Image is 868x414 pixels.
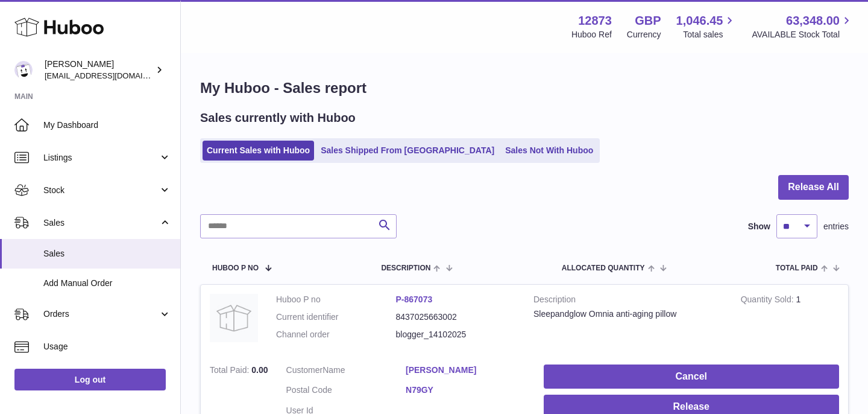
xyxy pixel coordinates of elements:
[251,365,268,375] span: 0.00
[571,29,612,40] div: Huboo Ref
[210,365,251,378] strong: Total Paid
[676,13,737,40] a: 1,046.45 Total sales
[776,264,818,272] span: Total paid
[43,217,159,229] span: Sales
[578,13,612,29] strong: 12873
[276,294,396,305] dt: Huboo P no
[823,221,849,232] span: entries
[45,59,153,81] div: [PERSON_NAME]
[276,311,396,323] dt: Current identifier
[533,294,723,308] strong: Description
[210,294,258,342] img: no-photo.jpg
[43,119,171,131] span: My Dashboard
[43,248,171,260] span: Sales
[43,308,159,320] span: Orders
[741,295,796,307] strong: Quantity Sold
[752,13,854,40] a: 63,348.00 AVAILABLE Stock Total
[286,365,323,375] span: Customer
[43,152,159,164] span: Listings
[406,384,526,396] a: N79GY
[200,78,849,98] h1: My Huboo - Sales report
[396,311,516,323] dd: 8437025663002
[381,264,430,272] span: Description
[396,329,516,340] dd: blogger_14102025
[562,264,645,272] span: ALLOCATED Quantity
[501,141,597,161] a: Sales Not With Huboo
[200,110,356,126] h2: Sales currently with Huboo
[683,29,737,40] span: Total sales
[786,13,840,29] span: 63,348.00
[778,175,849,200] button: Release All
[203,141,314,161] a: Current Sales with Huboo
[43,278,171,289] span: Add Manual Order
[286,365,406,379] dt: Name
[544,365,839,389] button: Cancel
[627,29,661,40] div: Currency
[635,13,661,29] strong: GBP
[732,285,848,355] td: 1
[396,295,433,304] a: P-867073
[286,384,406,399] dt: Postal Code
[45,71,177,80] span: [EMAIL_ADDRESS][DOMAIN_NAME]
[14,61,33,79] img: tikhon.oleinikov@sleepandglow.com
[752,29,854,40] span: AVAILABLE Stock Total
[14,369,166,390] a: Log out
[676,13,723,29] span: 1,046.45
[316,141,498,161] a: Sales Shipped From [GEOGRAPHIC_DATA]
[276,329,396,340] dt: Channel order
[43,185,159,196] span: Stock
[212,264,259,272] span: Huboo P no
[406,365,526,376] a: [PERSON_NAME]
[533,308,723,320] div: Sleepandglow Omnia anti-aging pillow
[43,341,171,352] span: Usage
[748,221,770,232] label: Show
